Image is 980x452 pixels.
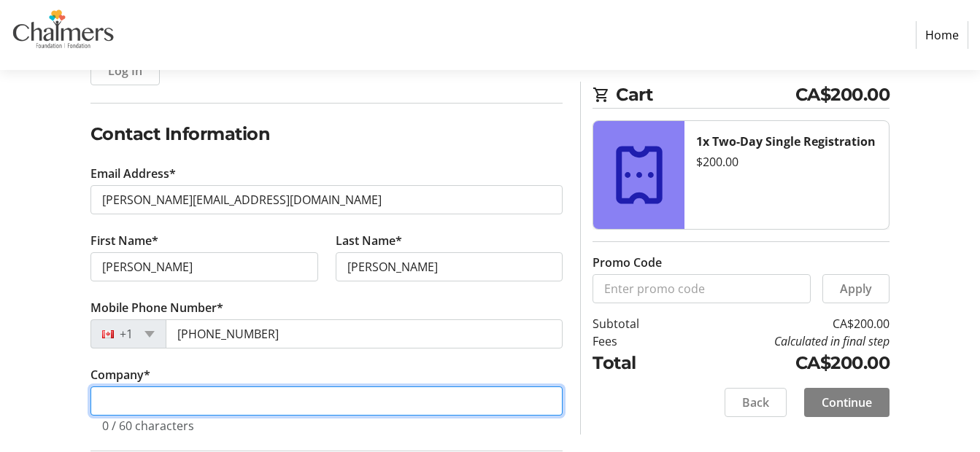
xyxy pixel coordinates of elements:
button: Apply [822,274,890,303]
button: Log In [90,56,160,85]
td: Calculated in final step [679,332,890,350]
td: Subtotal [593,315,678,332]
td: CA$200.00 [679,350,890,376]
h2: Contact Information [90,121,563,147]
label: Company * [90,366,150,383]
label: Last Name* [336,232,402,249]
label: Email Address* [90,165,176,182]
label: First Name* [90,232,158,249]
span: Log In [108,62,142,79]
td: CA$200.00 [679,315,890,332]
span: Apply [840,280,872,297]
a: Home [916,21,968,49]
span: Continue [822,394,872,411]
span: Back [742,394,769,411]
td: Fees [593,332,678,350]
span: CA$200.00 [795,82,890,108]
span: Cart [616,82,795,108]
label: Promo Code [593,254,662,271]
label: Mobile Phone Number* [90,299,223,316]
input: (506) 234-5678 [166,319,563,348]
button: Continue [804,388,890,417]
strong: 1x Two-Day Single Registration [696,133,876,149]
td: Total [593,350,678,376]
div: $200.00 [696,153,877,171]
input: Enter promo code [593,274,811,303]
button: Back [725,388,787,417]
img: Chalmers Foundation's Logo [12,6,115,64]
tr-character-limit: 0 / 60 characters [102,418,194,434]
